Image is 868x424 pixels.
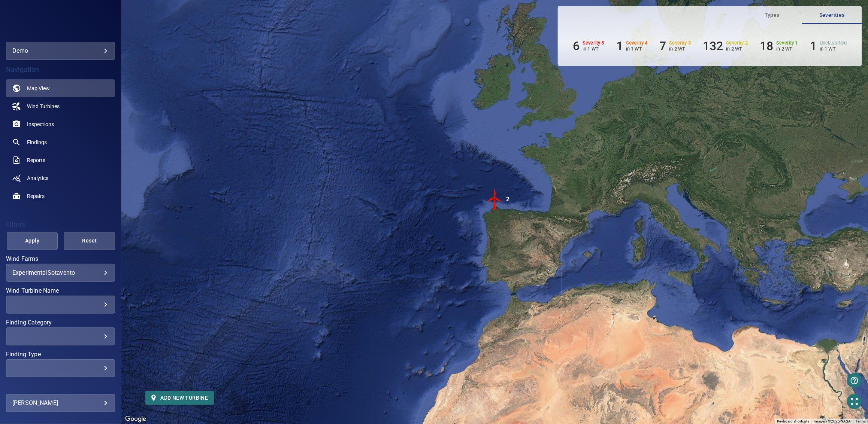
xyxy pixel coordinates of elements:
a: Terms (opens in new tab) [855,419,866,423]
p: in 1 WT [820,46,847,52]
a: analytics noActive [6,169,115,187]
label: Finding Category [6,320,115,326]
span: Types [747,10,798,20]
img: windFarmIconCat5.svg [484,188,506,211]
div: ExperimentalSotavento [12,269,109,276]
div: 2 [506,188,509,211]
h6: 132 [703,39,723,53]
li: Severity 1 [760,39,798,53]
h6: 1 [810,39,817,53]
span: Severities [807,10,858,20]
span: Add new turbine [151,393,208,403]
span: Inspections [27,121,54,128]
div: demo [12,45,109,57]
a: reports noActive [6,151,115,169]
h6: 6 [573,39,580,53]
label: Finding Type [6,351,115,357]
span: Repairs [27,192,45,200]
gmp-advanced-marker: 2 [484,188,506,212]
div: Finding Type [6,359,115,377]
a: Open this area in Google Maps (opens a new window) [123,414,148,424]
li: Severity Unclassified [810,39,847,53]
label: Wind Farms [6,256,115,262]
button: Keyboard shortcuts [777,419,809,424]
h6: Unclassified [820,40,847,46]
span: Apply [16,236,49,245]
div: demo [6,42,115,60]
h6: 1 [616,39,623,53]
button: Apply [7,232,58,250]
button: Add new turbine [145,391,214,405]
span: Reset [73,236,106,245]
label: Wind Turbine Name [6,288,115,294]
h4: Navigation [6,66,115,73]
span: Imagery ©2025 NASA [814,419,851,423]
p: in 1 WT [626,46,648,52]
h4: Filters [6,221,115,228]
li: Severity 5 [573,39,604,53]
button: Reset [64,232,115,250]
p: in 2 WT [669,46,691,52]
div: [PERSON_NAME] [12,397,109,409]
span: Findings [27,138,47,146]
span: Analytics [27,174,48,182]
h6: Severity 5 [583,40,604,46]
p: in 2 WT [777,46,798,52]
span: Wind Turbines [27,103,60,110]
h6: 18 [760,39,773,53]
img: demo-logo [45,19,76,26]
div: Wind Farms [6,264,115,282]
h6: Severity 2 [726,40,748,46]
li: Severity 2 [703,39,748,53]
img: Google [123,414,148,424]
a: map active [6,79,115,97]
a: repairs noActive [6,187,115,205]
div: Finding Category [6,327,115,345]
span: Reports [27,156,45,164]
h6: Severity 4 [626,40,648,46]
a: inspections noActive [6,115,115,133]
h6: Severity 1 [777,40,798,46]
p: in 2 WT [726,46,748,52]
div: Wind Turbine Name [6,296,115,314]
a: findings noActive [6,133,115,151]
h6: Severity 3 [669,40,691,46]
li: Severity 4 [616,39,648,53]
li: Severity 3 [660,39,691,53]
span: Map View [27,85,50,92]
h6: 7 [660,39,666,53]
p: in 1 WT [583,46,604,52]
a: windturbines noActive [6,97,115,115]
